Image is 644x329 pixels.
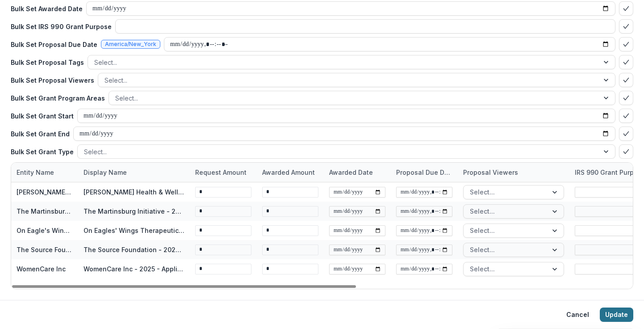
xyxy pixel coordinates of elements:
div: Entity Name [11,163,78,182]
p: Bulk Set Grant Type [11,147,74,156]
p: Request Amount [195,168,247,177]
div: The Source Foundation - 2025 - Application Form [84,245,184,254]
div: [PERSON_NAME] Memorial Inc [17,187,73,197]
p: Bulk Set Proposal Tags [11,58,84,67]
div: Entity Name [11,168,59,177]
div: Proposal Viewers [458,168,523,177]
button: bulk-confirm-option [619,19,633,34]
div: WomenCare Inc [17,264,66,274]
div: On Eagles' Wings Therapeutic Horsemanship - 2025 - Application Form [84,226,184,235]
div: The Source Foundation [17,245,73,254]
button: bulk-confirm-option [619,127,633,141]
button: Cancel [561,308,594,322]
div: Proposal Due Date [391,168,458,177]
div: Proposal Due Date [391,163,458,182]
div: Display Name [78,168,132,177]
p: Bulk Set Grant Start [11,111,74,121]
button: bulk-confirm-option [619,37,633,51]
div: Awarded Date [324,163,391,182]
button: bulk-confirm-option [619,91,633,105]
p: Bulk Set Grant End [11,129,70,139]
button: Update [600,308,633,322]
div: Awarded Amount [257,163,324,182]
p: Bulk Set Proposal Due Date [11,40,97,49]
p: Bulk Set Awarded Date [11,4,83,13]
button: bulk-confirm-option [619,73,633,87]
div: On Eagle's Wings Therapeutic Horsemanship [17,226,73,235]
div: [PERSON_NAME] Health & Wellness Center, Inc. - 2025 - Application Form [84,187,184,197]
button: bulk-confirm-option [619,109,633,123]
div: Awarded Amount [257,168,320,177]
div: WomenCare Inc - 2025 - Application Form [84,264,184,274]
button: bulk-confirm-option [619,1,633,16]
p: Bulk Set Grant Program Areas [11,93,105,103]
div: Awarded Date [324,168,378,177]
div: Display Name [78,163,190,182]
p: Bulk Set Proposal Viewers [11,76,94,85]
div: The Martinsburg Initiative [17,207,73,216]
div: Request Amount [190,163,257,182]
button: bulk-confirm-option [619,144,633,159]
div: The Martinsburg Initiative - 2025 - Application Form [84,207,184,216]
button: bulk-confirm-option [619,55,633,69]
p: Bulk Set IRS 990 Grant Purpose [11,22,112,31]
div: Proposal Viewers [458,163,569,182]
span: America/New_York [105,41,156,47]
